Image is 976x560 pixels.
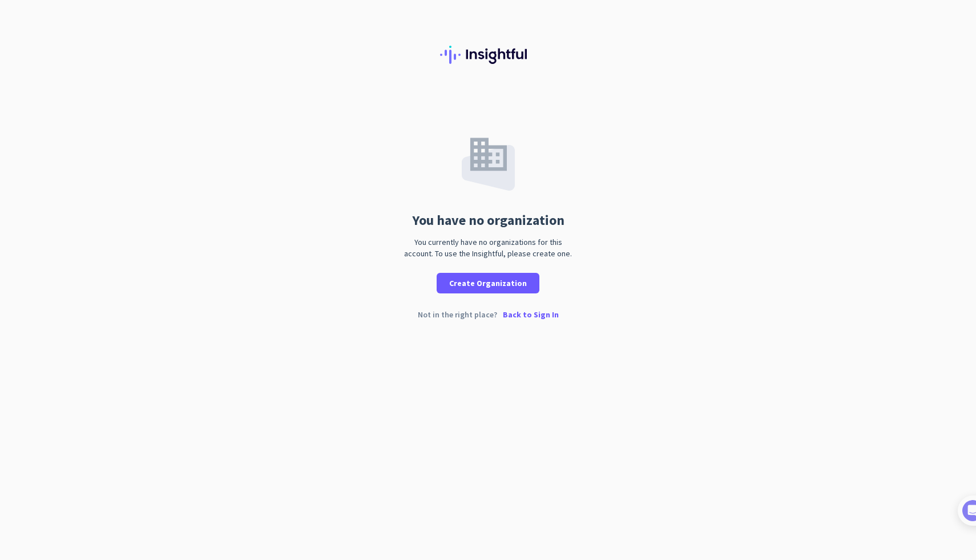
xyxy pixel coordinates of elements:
div: You have no organization [412,213,564,227]
button: Create Organization [437,273,539,293]
div: You currently have no organizations for this account. To use the Insightful, please create one. [400,236,576,259]
span: Create Organization [449,277,527,289]
img: Insightful [440,46,536,64]
p: Back to Sign In [503,311,559,319]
